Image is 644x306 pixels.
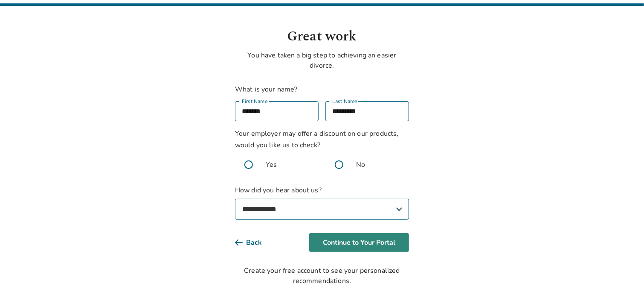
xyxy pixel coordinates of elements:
[356,160,365,170] span: No
[235,185,409,220] label: How did you hear about us?
[235,266,409,286] div: Create your free account to see your personalized recommendations.
[235,85,298,94] label: What is your name?
[601,265,644,306] iframe: Chat Widget
[309,233,409,252] button: Continue to Your Portal
[235,50,409,71] p: You have taken a big step to achieving an easier divorce.
[235,129,399,150] span: Your employer may offer a discount on our products, would you like us to check?
[242,97,268,106] label: First Name
[266,160,277,170] span: Yes
[332,97,358,106] label: Last Name
[235,26,409,47] h1: Great work
[235,199,409,220] select: How did you hear about us?
[235,233,276,252] button: Back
